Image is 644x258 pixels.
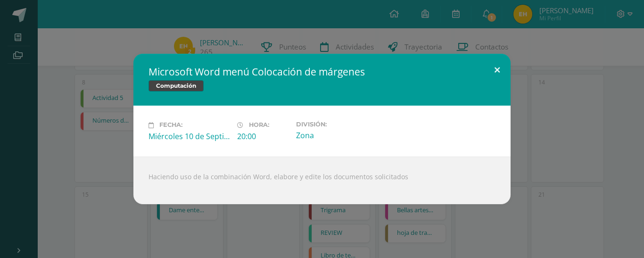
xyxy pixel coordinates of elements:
[249,122,269,129] span: Hora:
[159,122,182,129] span: Fecha:
[296,130,377,141] div: Zona
[149,65,495,78] h2: Microsoft Word menú Colocación de márgenes
[133,157,511,204] div: Haciendo uso de la combinación Word, elabore y edite los documentos solicitados
[237,131,289,141] div: 20:00
[149,131,230,141] div: Miércoles 10 de Septiembre
[296,121,377,128] label: División:
[149,80,204,92] span: Computación
[484,54,511,86] button: Close (Esc)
